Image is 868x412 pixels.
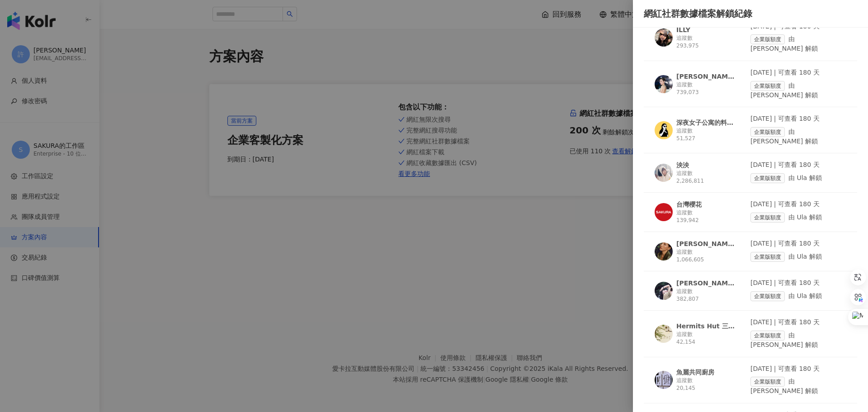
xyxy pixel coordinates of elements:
a: KOL Avatar魚麗共同廚房追蹤數 20,145[DATE] | 可查看 180 天企業版額度由 [PERSON_NAME] 解鎖 [644,365,857,403]
a: KOL Avatar[PERSON_NAME]追蹤數 1,066,605[DATE] | 可查看 180 天企業版額度由 Ula 解鎖 [644,239,857,271]
span: 企業版額度 [750,331,785,341]
div: 追蹤數 20,145 [676,377,735,392]
div: 由 [PERSON_NAME] 解鎖 [750,331,846,350]
div: [DATE] | 可查看 180 天 [750,68,846,77]
div: 追蹤數 382,807 [676,288,735,303]
a: KOL Avatar台灣櫻花追蹤數 139,942[DATE] | 可查看 180 天企業版額度由 Ula 解鎖 [644,200,857,232]
div: [DATE] | 可查看 180 天 [750,200,846,209]
a: KOL AvatarHermits Hut 三徑就荒追蹤數 42,154[DATE] | 可查看 180 天企業版額度由 [PERSON_NAME] 解鎖 [644,318,857,357]
div: 台灣櫻花 [676,200,702,209]
div: 由 Ula 解鎖 [750,252,846,262]
div: 由 Ula 解鎖 [750,213,846,223]
a: KOL Avatar[PERSON_NAME]追蹤數 739,073[DATE] | 可查看 180 天企業版額度由 [PERSON_NAME] 解鎖 [644,68,857,107]
a: KOL Avatar深夜女子公寓的料理習作追蹤數 51,527[DATE] | 可查看 180 天企業版額度由 [PERSON_NAME] 解鎖 [644,114,857,153]
a: KOL AvatarILLY追蹤數 293,975[DATE] | 可查看 180 天企業版額度由 [PERSON_NAME] 解鎖 [644,22,857,61]
div: 追蹤數 51,527 [676,127,735,142]
div: [PERSON_NAME] [676,72,735,81]
span: 企業版額度 [750,252,785,262]
div: [PERSON_NAME] [676,239,735,248]
div: 追蹤數 2,286,811 [676,170,735,185]
div: 追蹤數 739,073 [676,81,735,96]
img: KOL Avatar [655,203,673,221]
span: 企業版額度 [750,173,785,183]
div: 泱泱 [676,161,689,170]
img: KOL Avatar [655,28,673,47]
div: [DATE] | 可查看 180 天 [750,161,846,170]
img: KOL Avatar [655,164,673,182]
span: 企業版額度 [750,34,785,44]
div: 追蹤數 139,942 [676,209,735,224]
div: 網紅社群數據檔案解鎖紀錄 [644,7,857,20]
div: ILLY [676,25,690,34]
div: [DATE] | 可查看 180 天 [750,279,846,288]
img: KOL Avatar [655,75,673,93]
div: [DATE] | 可查看 180 天 [750,239,846,248]
div: 由 Ula 解鎖 [750,291,846,301]
div: 深夜女子公寓的料理習作 [676,118,735,127]
span: 企業版額度 [750,291,785,301]
div: 由 [PERSON_NAME] 解鎖 [750,34,846,53]
span: 企業版額度 [750,377,785,387]
a: KOL Avatar泱泱追蹤數 2,286,811[DATE] | 可查看 180 天企業版額度由 Ula 解鎖 [644,161,857,193]
div: 追蹤數 293,975 [676,34,735,50]
div: 由 [PERSON_NAME] 解鎖 [750,127,846,146]
img: KOL Avatar [655,121,673,139]
div: 由 Ula 解鎖 [750,173,846,183]
span: 企業版額度 [750,213,785,223]
div: [DATE] | 可查看 180 天 [750,114,846,123]
div: [DATE] | 可查看 180 天 [750,318,846,327]
img: KOL Avatar [655,242,673,260]
div: 由 [PERSON_NAME] 解鎖 [750,377,846,396]
img: KOL Avatar [655,282,673,300]
img: KOL Avatar [655,325,673,343]
div: 由 [PERSON_NAME] 解鎖 [750,81,846,100]
div: 魚麗共同廚房 [676,368,714,377]
img: KOL Avatar [655,371,673,389]
div: [DATE] | 可查看 180 天 [750,365,846,374]
div: 追蹤數 1,066,605 [676,248,735,264]
div: Hermits Hut 三徑就荒 [676,322,735,331]
a: KOL Avatar[PERSON_NAME] [PERSON_NAME]追蹤數 382,807[DATE] | 可查看 180 天企業版額度由 Ula 解鎖 [644,279,857,311]
div: 追蹤數 42,154 [676,331,735,346]
span: 企業版額度 [750,127,785,137]
span: 企業版額度 [750,81,785,91]
div: [PERSON_NAME] [PERSON_NAME] [676,279,735,288]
